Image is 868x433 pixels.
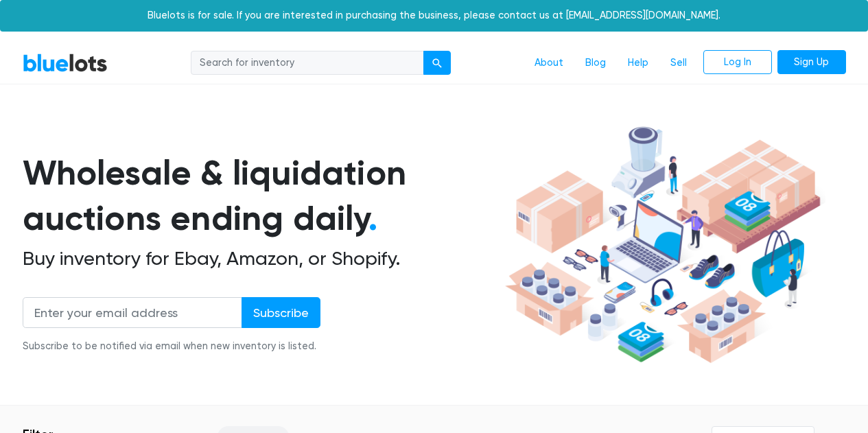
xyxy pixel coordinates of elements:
[23,297,242,328] input: Enter your email address
[574,50,617,76] a: Blog
[703,50,772,75] a: Log In
[368,198,377,239] span: .
[191,51,424,75] input: Search for inventory
[524,50,574,76] a: About
[777,50,846,75] a: Sign Up
[23,53,108,73] a: BlueLots
[500,120,825,370] img: hero-ee84e7d0318cb26816c560f6b4441b76977f77a177738b4e94f68c95b2b83dbb.png
[23,339,320,354] div: Subscribe to be notified via email when new inventory is listed.
[617,50,659,76] a: Help
[23,150,500,242] h1: Wholesale & liquidation auctions ending daily
[23,247,500,270] h2: Buy inventory for Ebay, Amazon, or Shopify.
[242,297,320,328] input: Subscribe
[659,50,698,76] a: Sell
